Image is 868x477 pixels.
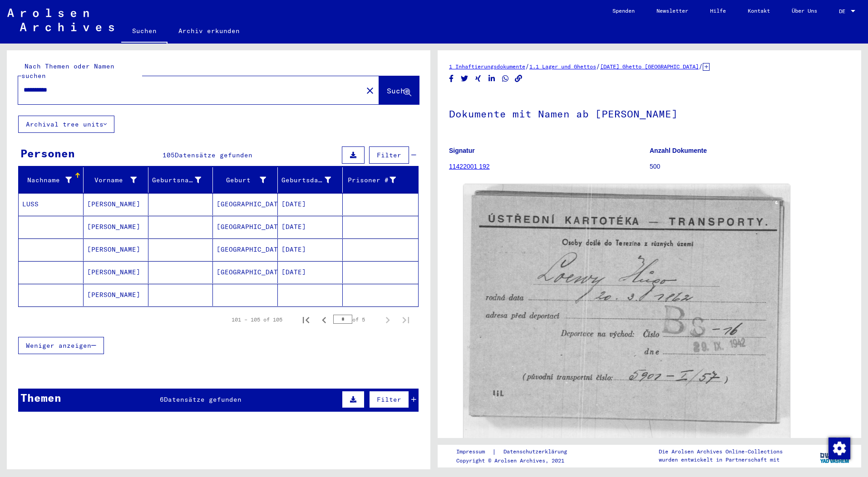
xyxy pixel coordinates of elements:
button: Next page [379,311,397,329]
span: Filter [377,395,401,404]
div: 101 – 105 of 105 [232,316,282,324]
button: Share on LinkedIn [487,73,497,84]
div: Vorname [87,173,148,187]
span: Weniger anzeigen [26,341,91,350]
mat-header-cell: Geburt‏ [213,167,278,193]
p: wurden entwickelt in Partnerschaft mit [659,456,783,464]
mat-cell: [PERSON_NAME] [84,284,148,306]
mat-cell: [PERSON_NAME] [84,238,148,261]
div: Themen [20,389,61,406]
span: 105 [163,151,175,159]
span: DE [839,8,849,15]
mat-header-cell: Prisoner # [343,167,418,193]
mat-icon: close [365,85,375,96]
a: 1 Inhaftierungsdokumente [449,63,525,70]
button: Copy link [514,73,523,84]
button: Previous page [315,311,333,329]
b: Signatur [449,147,475,154]
button: Filter [369,391,409,408]
img: yv_logo.png [818,444,852,467]
span: 6 [160,395,164,404]
div: Geburt‏ [217,173,277,187]
span: Datensätze gefunden [164,395,242,404]
a: 11422001 192 [449,163,490,170]
mat-cell: [PERSON_NAME] [84,261,148,283]
p: 500 [650,162,850,171]
mat-header-cell: Geburtsname [148,167,213,193]
div: Geburtsname [152,173,213,187]
mat-cell: [DATE] [278,216,343,238]
div: Geburtsname [152,175,202,185]
button: Share on Twitter [460,73,469,84]
button: Filter [369,146,409,164]
mat-cell: [PERSON_NAME] [84,216,148,238]
div: Zustimmung ändern [828,437,850,459]
button: Share on Facebook [447,73,456,84]
a: [DATE] Ghetto [GEOGRAPHIC_DATA] [600,63,699,70]
mat-cell: [PERSON_NAME] [84,193,148,215]
span: Datensätze gefunden [175,151,252,159]
mat-header-cell: Geburtsdatum [278,167,343,193]
div: | [456,447,578,457]
a: 1.1 Lager und Ghettos [529,63,596,70]
button: Archival tree units [18,116,114,133]
a: Impressum [456,447,492,457]
div: Geburt‏ [217,175,266,185]
mat-cell: [DATE] [278,238,343,261]
div: Prisoner # [346,173,407,187]
div: Prisoner # [346,175,396,185]
mat-header-cell: Vorname [84,167,148,193]
span: / [596,62,600,70]
mat-cell: [GEOGRAPHIC_DATA] [213,193,278,215]
mat-cell: [GEOGRAPHIC_DATA] [213,238,278,261]
button: Share on Xing [473,73,483,84]
div: of 5 [333,315,379,324]
span: / [699,62,703,70]
mat-cell: LUSS [19,193,84,215]
div: Geburtsdatum [281,175,331,185]
a: Suchen [121,20,168,44]
button: Last page [397,311,415,329]
mat-cell: [DATE] [278,261,343,283]
img: Arolsen_neg.svg [7,9,114,31]
a: Archiv erkunden [168,20,251,42]
span: Filter [377,151,401,159]
mat-label: Nach Themen oder Namen suchen [21,62,114,80]
div: Nachname [22,173,83,187]
a: Datenschutzerklärung [496,447,578,457]
div: Geburtsdatum [281,173,342,187]
mat-header-cell: Nachname [19,167,84,193]
button: First page [297,311,315,329]
button: Share on WhatsApp [501,73,510,84]
span: Suche [387,86,409,95]
h1: Dokumente mit Namen ab [PERSON_NAME] [449,93,850,133]
div: Nachname [22,175,72,185]
p: Copyright © Arolsen Archives, 2021 [456,457,578,465]
div: Vorname [87,175,137,185]
button: Weniger anzeigen [18,337,104,354]
img: Zustimmung ändern [829,438,850,459]
b: Anzahl Dokumente [650,147,707,154]
button: Clear [361,81,379,99]
button: Suche [379,76,419,104]
p: Die Arolsen Archives Online-Collections [659,448,783,456]
mat-cell: [DATE] [278,193,343,215]
span: / [525,62,529,70]
mat-cell: [GEOGRAPHIC_DATA] [213,216,278,238]
mat-cell: [GEOGRAPHIC_DATA]/W. [213,261,278,283]
div: Personen [20,145,75,161]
